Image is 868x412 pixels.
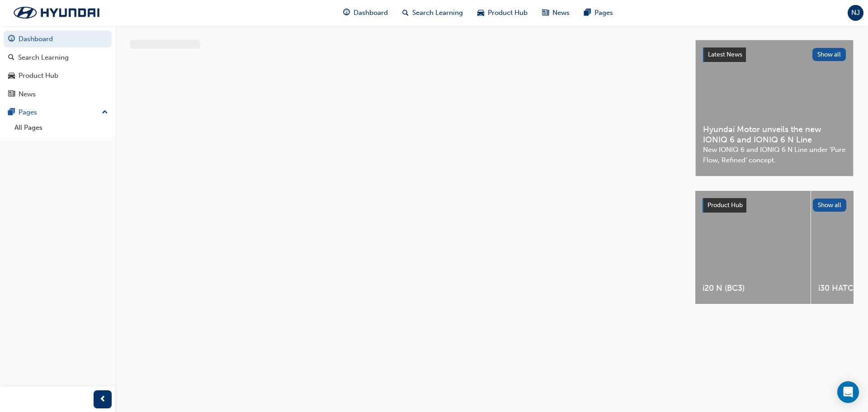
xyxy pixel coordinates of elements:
span: NJ [851,8,860,18]
span: News [552,8,570,18]
span: search-icon [8,54,14,62]
div: Open Intercom Messenger [837,381,859,403]
span: Pages [594,8,613,18]
a: i20 N (BC3) [695,191,811,304]
span: Product Hub [708,201,743,209]
button: NJ [848,5,863,21]
a: Dashboard [4,31,112,47]
a: pages-iconPages [577,4,620,22]
span: search-icon [402,7,409,19]
span: Product Hub [488,8,528,18]
span: guage-icon [8,35,15,43]
a: guage-iconDashboard [336,4,395,22]
span: Search Learning [412,8,463,18]
span: guage-icon [343,7,350,19]
span: Latest News [708,51,742,58]
span: New IONIQ 6 and IONIQ 6 N Line under ‘Pure Flow, Refined’ concept. [703,145,846,165]
span: Hyundai Motor unveils the new IONIQ 6 and IONIQ 6 N Line [703,124,846,145]
div: Search Learning [18,52,69,63]
a: Latest NewsShow allHyundai Motor unveils the new IONIQ 6 and IONIQ 6 N LineNew IONIQ 6 and IONIQ ... [695,40,854,176]
span: news-icon [8,90,15,99]
button: Show all [812,48,846,61]
span: prev-icon [99,394,106,405]
a: search-iconSearch Learning [395,4,470,22]
a: Search Learning [4,49,112,66]
span: news-icon [542,7,549,19]
span: i20 N (BC3) [703,283,803,294]
div: Product Hub [19,71,58,81]
span: Dashboard [354,8,388,18]
span: pages-icon [584,7,591,19]
span: pages-icon [8,109,15,117]
button: DashboardSearch LearningProduct HubNews [4,29,112,104]
button: Pages [4,104,112,121]
span: car-icon [477,7,484,19]
a: Latest NewsShow all [703,47,846,62]
span: up-icon [102,107,108,118]
a: Product HubShow all [703,198,846,213]
button: Show all [813,199,847,212]
span: car-icon [8,72,15,80]
a: car-iconProduct Hub [470,4,535,22]
a: Product Hub [4,67,112,84]
div: Pages [19,107,37,118]
a: All Pages [11,121,112,135]
a: News [4,86,112,103]
div: News [19,89,36,99]
a: news-iconNews [535,4,577,22]
img: Trak [5,3,108,22]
